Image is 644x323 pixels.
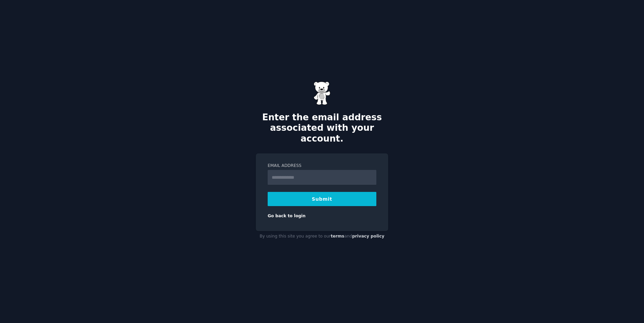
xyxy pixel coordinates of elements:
[268,192,376,206] button: Submit
[352,234,384,239] a: privacy policy
[331,234,344,239] a: terms
[256,112,388,144] h2: Enter the email address associated with your account.
[256,231,388,242] div: By using this site you agree to our and
[314,81,330,105] img: Gummy Bear
[268,214,305,218] a: Go back to login
[268,163,376,169] label: Email Address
